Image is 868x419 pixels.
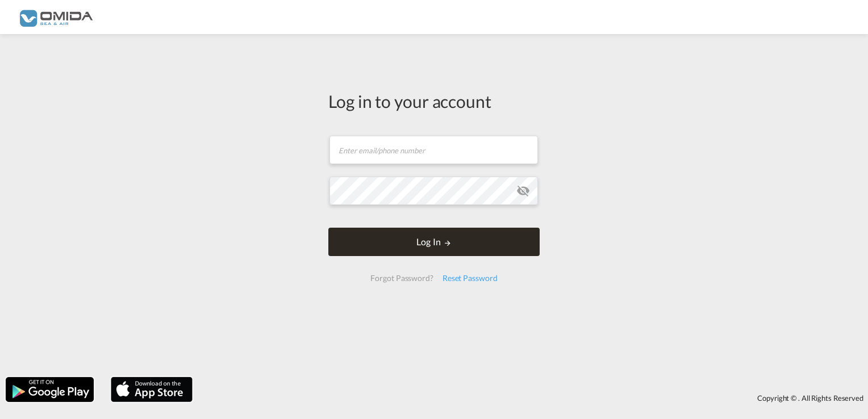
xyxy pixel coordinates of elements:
[17,5,94,30] img: 459c566038e111ed959c4fc4f0a4b274.png
[110,376,194,403] img: apple.png
[5,376,95,403] img: google.png
[328,89,540,113] div: Log in to your account
[329,136,538,164] input: Enter email/phone number
[198,388,868,408] div: Copyright © . All Rights Reserved
[438,268,502,288] div: Reset Password
[516,184,530,198] md-icon: icon-eye-off
[366,268,437,288] div: Forgot Password?
[328,228,540,256] button: LOGIN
